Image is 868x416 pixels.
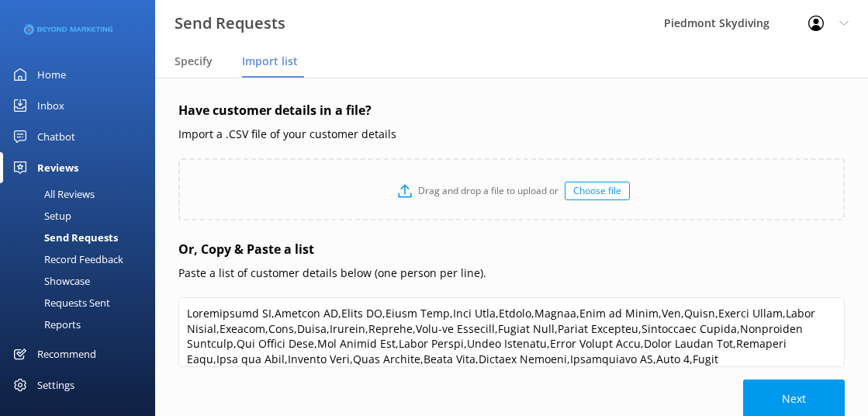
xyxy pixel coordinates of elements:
div: Settings [37,369,74,400]
div: Chatbot [37,121,75,152]
div: Reviews [37,152,78,183]
div: Showcase [9,270,90,292]
a: Showcase [9,270,155,292]
a: Record Feedback [9,248,155,270]
span: Specify [175,54,213,69]
a: Reports [9,314,155,335]
h4: Have customer details in a file? [178,101,845,121]
div: All Reviews [9,183,95,205]
a: Send Requests [9,227,155,248]
div: Requests Sent [9,292,110,314]
img: 3-1676954853.png [23,17,112,43]
p: Import a .CSV file of your customer details [178,126,845,143]
a: Requests Sent [9,292,155,314]
div: Inbox [37,90,64,121]
div: Send Requests [9,227,118,248]
div: Reports [9,314,81,335]
a: Setup [9,205,155,227]
div: Recommend [37,338,96,369]
p: Drag and drop a file to upload or [412,183,565,198]
div: Home [37,59,66,90]
div: Setup [9,205,71,227]
h3: Send Requests [175,11,285,36]
span: Import list [242,54,298,69]
div: Record Feedback [9,248,123,270]
textarea: Loremipsumd SI,Ametcon AD,Elits DO,Eiusm Temp,Inci Utla,Etdolo,Magnaa,Enim ad Minim,Ven,Quisn,Exe... [178,297,845,367]
p: Paste a list of customer details below (one person per line). [178,265,845,282]
h4: Or, Copy & Paste a list [178,240,845,260]
a: All Reviews [9,183,155,205]
div: Choose file [565,182,630,200]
